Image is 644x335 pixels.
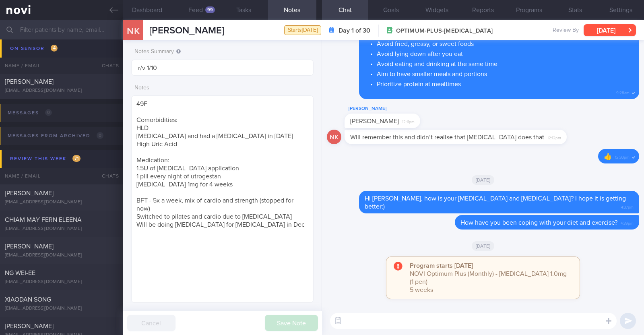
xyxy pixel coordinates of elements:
div: NK [118,15,148,46]
span: [PERSON_NAME] [149,26,224,35]
div: [EMAIL_ADDRESS][DOMAIN_NAME] [5,226,118,232]
strong: Program starts [DATE] [410,263,473,269]
span: 👍 [604,153,612,160]
span: 5 weeks [410,287,433,293]
strong: Day 1 of 30 [339,27,370,35]
span: [PERSON_NAME] [5,323,54,329]
span: [PERSON_NAME] [350,118,399,124]
span: 4:37pm [621,203,634,210]
span: OPTIMUM-PLUS-[MEDICAL_DATA] [396,27,493,35]
div: [PERSON_NAME] [345,104,444,114]
span: 12:11pm [402,117,415,125]
div: [EMAIL_ADDRESS][DOMAIN_NAME] [5,252,118,258]
div: Chats [91,168,123,184]
span: 71 [72,155,80,162]
span: 0 [97,132,103,139]
span: [DATE] [472,175,495,185]
li: Aim to have smaller meals and portions [377,68,634,78]
span: NOVI Optimum Plus (Monthly) - [MEDICAL_DATA] 1.0mg (1 pen) [410,271,567,285]
span: CHIAM MAY FERN ELEENA [5,217,82,223]
span: NG WEI-EE [5,270,35,276]
span: 12:30pm [615,153,630,160]
li: Prioritize protein at mealtimes [377,78,634,88]
span: XIAODAN SONG [5,296,51,303]
div: [EMAIL_ADDRESS][DOMAIN_NAME] [5,306,118,312]
span: [PERSON_NAME] [5,79,54,85]
span: 4:39pm [621,219,634,226]
span: [PERSON_NAME] [5,243,54,250]
div: Messages from Archived [6,130,105,141]
label: Notes [134,85,310,92]
div: [EMAIL_ADDRESS][DOMAIN_NAME] [5,88,118,94]
div: [EMAIL_ADDRESS][DOMAIN_NAME] [5,279,118,285]
div: Messages [6,108,54,118]
span: 12:12pm [547,133,561,141]
label: Notes Summary [134,48,310,56]
div: NK [327,130,341,145]
div: 99 [205,6,215,13]
span: 0 [45,109,52,116]
span: Will remember this and didn’t realise that [MEDICAL_DATA] does that [350,134,544,141]
span: 9:28am [616,88,630,96]
div: Review this week [8,153,83,164]
div: [EMAIL_ADDRESS][DOMAIN_NAME] [5,199,118,205]
button: [DATE] [584,24,636,36]
span: How have you been coping with your diet and exercise? [460,219,617,226]
span: [PERSON_NAME] [5,52,54,58]
span: Review By [553,27,579,34]
li: Avoid fried, greasy, or sweet foods [377,38,634,48]
div: Starts [DATE] [284,25,321,35]
span: [PERSON_NAME] [5,190,54,196]
li: Avoid lying down after you eat [377,48,634,58]
div: [EMAIL_ADDRESS][DOMAIN_NAME] [5,61,118,67]
span: [DATE] [472,241,495,251]
li: Avoid eating and drinking at the same time [377,58,634,68]
span: Hi [PERSON_NAME], how is your [MEDICAL_DATA] and [MEDICAL_DATA]? I hope it is getting better:) [365,195,626,210]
